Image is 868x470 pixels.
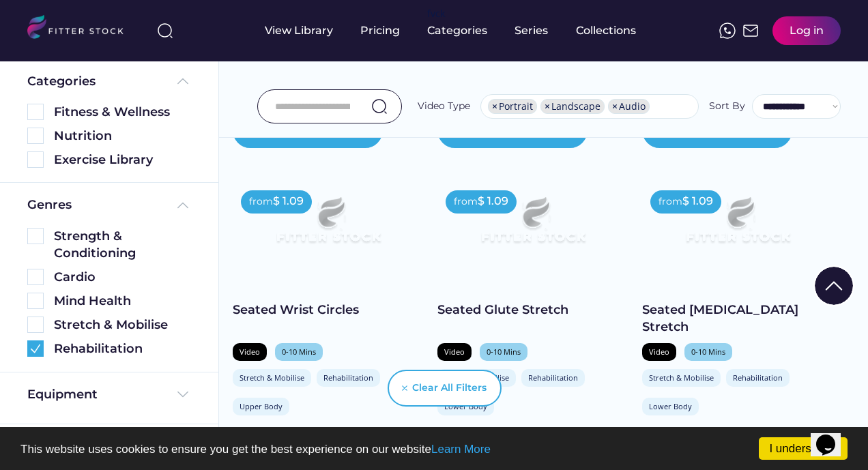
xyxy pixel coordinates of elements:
img: LOGO.svg [27,15,135,43]
div: from [659,195,682,209]
div: Incorporating the Seated [MEDICAL_DATA] Stretch into a regular routine can contribute to... [642,425,833,459]
img: Rectangle%205126.svg [27,128,44,144]
div: Upper Body [240,401,283,411]
img: Rectangle%205126.svg [27,104,44,120]
div: from [454,195,478,209]
div: Seated Wrist Circles [233,302,424,319]
div: fvck [427,7,445,20]
img: Group%201000002360.svg [27,340,44,357]
div: Seated Glute Stretch [437,302,628,319]
img: Rectangle%205126.svg [27,293,44,309]
div: Pricing [360,23,400,38]
div: Mind Health [54,293,191,310]
div: Clear All Filters [412,381,487,395]
div: Categories [27,73,96,90]
span: × [545,102,550,111]
div: $ 1.09 [682,194,713,209]
a: Learn More [431,443,491,456]
div: This stretch helps improve flexibility and reduce tension in the [MEDICAL_DATA] and... [437,425,628,448]
img: Frame%20%285%29.svg [175,197,191,214]
img: Group%201000002322%20%281%29.svg [815,267,853,305]
div: Lower Body [649,401,692,411]
div: Exercise Library [54,151,191,168]
div: Stretch & Mobilise [649,372,714,383]
div: View Library [265,23,333,38]
div: Strength & Conditioning [54,228,191,262]
div: Video [444,347,465,357]
div: Categories [427,23,487,38]
div: Rehabilitation [54,340,191,357]
img: Frame%20%284%29.svg [175,386,191,402]
div: from [249,195,273,209]
div: 0-10 Mins [282,347,316,357]
div: Fitness & Wellness [54,104,191,121]
img: search-normal%203.svg [157,23,173,39]
div: Equipment [27,386,98,403]
p: This website uses cookies to ensure you get the best experience on our website [20,443,848,455]
div: Rehabilitation [323,372,373,383]
img: Rectangle%205126.svg [27,317,44,333]
div: Rehabilitation [733,372,783,383]
div: Video [649,347,669,357]
div: 0-10 Mins [691,347,725,357]
img: meteor-icons_whatsapp%20%281%29.svg [719,23,736,39]
div: Cardio [54,269,191,286]
div: Video [240,347,260,357]
div: Series [515,23,549,38]
div: Sort By [709,100,745,113]
div: Rehabilitation [528,372,578,383]
img: Rectangle%205126.svg [27,151,44,168]
div: Nutrition [54,128,191,145]
span: × [612,102,618,111]
div: 0-10 Mins [487,347,521,357]
a: I understand! [759,437,848,460]
iframe: chat widget [811,415,854,456]
img: Frame%2079%20%281%29.svg [252,182,405,268]
li: Landscape [540,99,605,114]
img: Frame%2079%20%281%29.svg [457,182,609,268]
img: Rectangle%205126.svg [27,269,44,285]
div: Collections [576,23,636,38]
div: Seated [MEDICAL_DATA] Stretch [642,302,833,336]
div: Genres [27,196,72,214]
img: search-normal.svg [371,98,388,115]
img: Rectangle%205126.svg [27,228,44,244]
div: Seated wrist circles are a simple exercise that can be done while sitting to improve wrist... [233,425,424,448]
div: $ 1.09 [273,194,304,209]
span: × [492,102,497,111]
div: $ 1.09 [478,194,508,209]
div: Stretch & Mobilise [54,317,191,334]
img: Frame%2079%20%281%29.svg [661,182,814,268]
li: Audio [608,99,650,114]
img: Frame%20%285%29.svg [175,73,191,89]
div: Log in [790,23,824,38]
div: Video Type [418,100,470,113]
img: Vector%20%281%29.svg [402,385,407,391]
div: Stretch & Mobilise [240,372,304,383]
img: Frame%2051.svg [742,23,759,39]
li: Portrait [488,99,537,114]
